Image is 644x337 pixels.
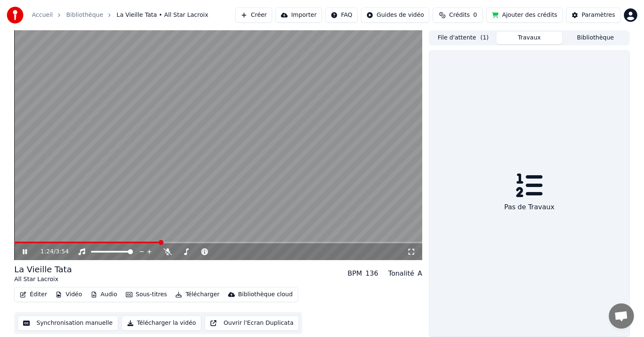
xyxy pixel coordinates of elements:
button: Guides de vidéo [361,8,429,23]
span: La Vieille Tata • All Star Lacroix [117,11,208,19]
button: File d'attente [430,32,496,44]
div: All Star Lacroix [14,275,72,284]
div: Paramètres [582,11,615,19]
button: Audio [87,289,121,300]
button: FAQ [325,8,358,23]
button: Sous-titres [122,289,171,300]
span: Crédits [449,11,470,19]
a: Ouvrir le chat [609,303,634,329]
span: 3:54 [56,247,69,256]
span: 0 [473,11,477,19]
span: 1:24 [41,247,54,256]
div: La Vieille Tata [14,263,72,275]
button: Paramètres [566,8,621,23]
button: Vidéo [52,289,85,300]
div: Tonalité [388,269,414,279]
div: Pas de Travaux [501,199,558,216]
button: Éditer [16,289,50,300]
div: A [418,269,422,279]
button: Synchronisation manuelle [18,316,118,331]
button: Ajouter des crédits [486,8,563,23]
button: Importer [275,8,322,23]
button: Travaux [496,32,563,44]
img: youka [7,7,23,24]
button: Télécharger la vidéo [122,316,202,331]
button: Créer [235,8,272,23]
div: Bibliothèque cloud [238,290,293,299]
a: Bibliothèque [66,11,103,19]
a: Accueil [32,11,53,19]
span: ( 1 ) [480,34,489,42]
button: Ouvrir l'Ecran Duplicata [205,316,299,331]
div: BPM [348,269,362,279]
button: Télécharger [172,289,223,300]
div: / [41,247,61,256]
nav: breadcrumb [32,11,208,19]
button: Bibliothèque [562,32,628,44]
div: 136 [366,269,379,279]
button: Crédits0 [433,8,483,23]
